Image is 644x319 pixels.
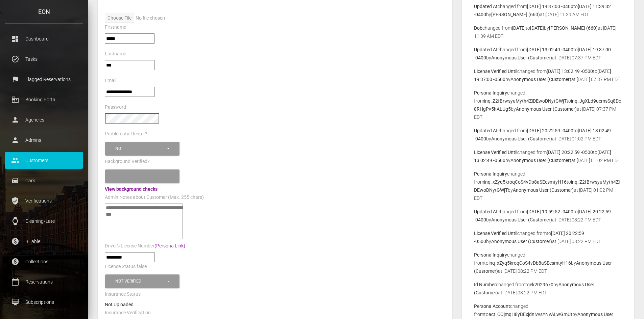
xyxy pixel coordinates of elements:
p: changed from to by at [DATE] 11:39 AM EDT [474,24,622,40]
label: Password [105,104,126,111]
p: changed from to by at [DATE] 11:39 AM EDT [474,2,622,19]
b: Anonymous User (Customer) [491,55,552,60]
p: changed from to by at [DATE] 07:37 PM EDT [474,67,622,83]
b: [DATE] 19:37:00 -0400 [527,4,573,9]
b: Persona Inquiry [474,90,507,96]
b: Anonymous User (Customer) [516,106,577,112]
a: watch Cleaning/Late [5,213,83,230]
b: Id Number [474,282,496,287]
p: Reservations [10,277,78,287]
b: inq_xZyq5kroqCoS4vDb8aSEcsmtyH16 [488,260,571,266]
b: Anonymous User (Customer) [491,239,552,244]
b: [DATE] 13:02:49 -0500 [547,69,593,74]
strong: Not Uploaded [105,302,134,307]
p: changed from to by at [DATE] 08:22 PM EDT [474,251,622,275]
p: Verifications [10,196,78,206]
p: changed from to by at [DATE] 08:22 PM EDT [474,208,622,224]
b: [PERSON_NAME] (660) [549,25,598,31]
b: [DATE] 13:02:49 -0400 [527,47,573,52]
p: Dashboard [10,34,78,44]
b: Anonymous User (Customer) [510,77,571,82]
p: changed from to by at [DATE] 08:22 PM EDT [474,229,622,245]
a: (Persona Link) [154,243,185,248]
p: Cars [10,176,78,186]
b: inq_xZyq5kroqCoS4vDb8aSEcsmtyH16 [484,179,567,185]
a: drive_eta Cars [5,172,83,189]
label: Insurance Status [105,291,141,298]
b: [DATE] [530,25,544,31]
div: No [115,146,166,152]
label: Lastname [105,51,126,57]
b: Persona Inquiry [474,171,507,177]
label: Insurance Verification [105,310,151,316]
p: Cleaning/Late [10,216,78,226]
p: Tasks [10,54,78,64]
b: Anonymous User (Customer) [491,217,552,222]
a: dashboard Dashboard [5,30,83,47]
a: paid Billable [5,233,83,250]
label: Problematic Renter? [105,131,147,137]
a: paid Collections [5,253,83,270]
p: changed from to by at [DATE] 01:02 PM EDT [474,170,622,202]
p: Billable [10,236,78,246]
b: Dob [474,25,482,31]
p: changed from to by at [DATE] 08:22 PM EDT [474,281,622,297]
b: Updated At [474,4,498,9]
b: [PERSON_NAME] (660) [491,12,540,17]
button: No [105,142,180,156]
a: people Customers [5,152,83,169]
a: corporate_fare Booking Portal [5,91,83,108]
p: Flagged Reservations [10,74,78,84]
b: Persona Account [474,303,510,309]
b: License Verified Until [474,231,517,236]
a: verified_user Verifications [5,192,83,209]
p: changed from to by at [DATE] 01:02 PM EDT [474,127,622,143]
div: Please select [115,174,166,179]
b: Persona Inquiry [474,252,507,258]
p: Admins [10,135,78,145]
b: License Verified Until [474,69,517,74]
b: [DATE] 19:59:52 -0400 [527,209,573,214]
b: Anonymous User (Customer) [510,158,571,163]
a: flag Flagged Reservations [5,71,83,88]
a: card_membership Subscriptions [5,294,83,311]
a: task_alt Tasks [5,51,83,68]
a: View background checks [105,186,158,192]
label: Firstname [105,24,126,31]
div: Not Verified [115,278,166,284]
b: Updated At [474,47,498,52]
b: Anonymous User (Customer) [513,187,574,193]
b: License Verified Until [474,150,517,155]
label: Email [105,77,116,84]
b: inq_Z2fBrwsyuMyth4ZiDEwoDNytGWjT [484,98,567,104]
p: Subscriptions [10,297,78,307]
button: Not Verified [105,274,180,288]
p: changed from to by at [DATE] 07:37 PM EDT [474,46,622,62]
b: [DATE] 20:22:59 -0500 [547,150,593,155]
label: License Status false [105,263,147,270]
a: person Agencies [5,111,83,128]
a: person Admins [5,132,83,149]
b: Updated At [474,128,498,133]
b: Anonymous User (Customer) [491,136,552,141]
p: Customers [10,155,78,165]
p: changed from to by at [DATE] 07:37 PM EDT [474,89,622,121]
p: Collections [10,257,78,267]
b: ek2029670 [530,282,553,287]
p: Booking Portal [10,95,78,105]
a: calendar_today Reservations [5,273,83,290]
b: act_CQjmqH8yBExjdnivvsYNvALwGmUt [488,312,572,317]
b: [DATE] 20:22:59 -0400 [527,128,573,133]
button: Please select [105,169,180,183]
label: Background Verified? [105,158,150,165]
p: Agencies [10,115,78,125]
b: [DATE] [512,25,526,31]
b: Updated At [474,209,498,214]
p: changed from to by at [DATE] 01:02 PM EDT [474,148,622,164]
label: Driver's License Number [105,243,185,249]
label: Admin Notes about Customer (Max. 255 chars) [105,194,204,201]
